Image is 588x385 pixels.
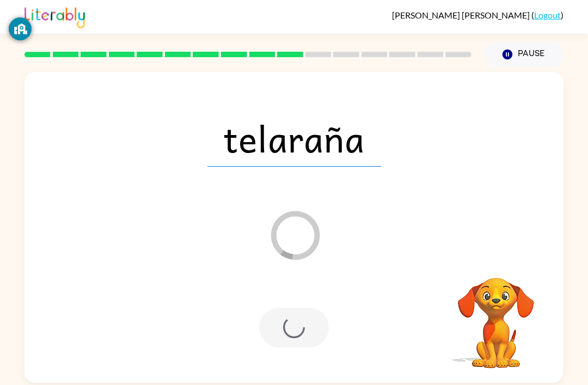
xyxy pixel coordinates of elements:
[392,10,563,20] div: ( )
[534,10,561,20] a: Logout
[442,261,550,370] video: Your browser must support playing .mp4 files to use Literably. Please try using another browser.
[485,42,563,67] button: Pause
[9,17,32,40] button: GoGuardian Privacy Information
[207,110,381,167] span: telaraña
[392,10,531,20] span: [PERSON_NAME] [PERSON_NAME]
[24,4,85,28] img: Literably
